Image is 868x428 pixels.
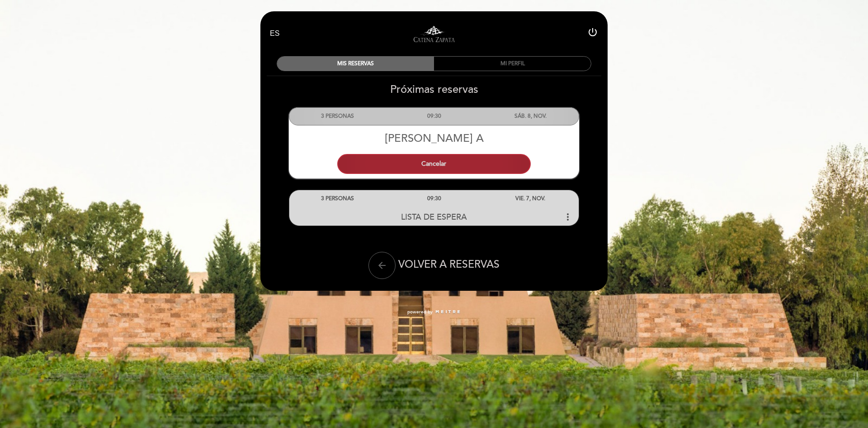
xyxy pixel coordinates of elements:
span: LISTA DE ESPERA [401,212,467,222]
div: [PERSON_NAME] A [289,132,579,145]
h2: Próximas reservas [260,83,608,96]
div: VIE. 7, NOV. [482,190,579,207]
i: more_vert [562,212,573,222]
div: 3 PERSONAS [289,190,386,207]
i: power_settings_new [587,27,598,38]
div: 3 PERSONAS [289,108,386,125]
a: powered by [407,309,461,315]
div: SÁB. 8, NOV. [482,108,579,125]
span: VOLVER A RESERVAS [398,258,500,271]
div: MIS RESERVAS [277,57,434,71]
div: MI PERFIL [434,57,591,71]
div: 09:30 [386,108,482,125]
img: MEITRE [435,310,461,314]
a: Visitas y degustaciones en La Pirámide [377,21,491,46]
span: powered by [407,309,433,315]
button: Cancelar [337,154,531,174]
button: power_settings_new [587,27,598,41]
i: arrow_back [377,260,387,271]
button: arrow_back [368,252,396,279]
div: 09:30 [386,190,482,207]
